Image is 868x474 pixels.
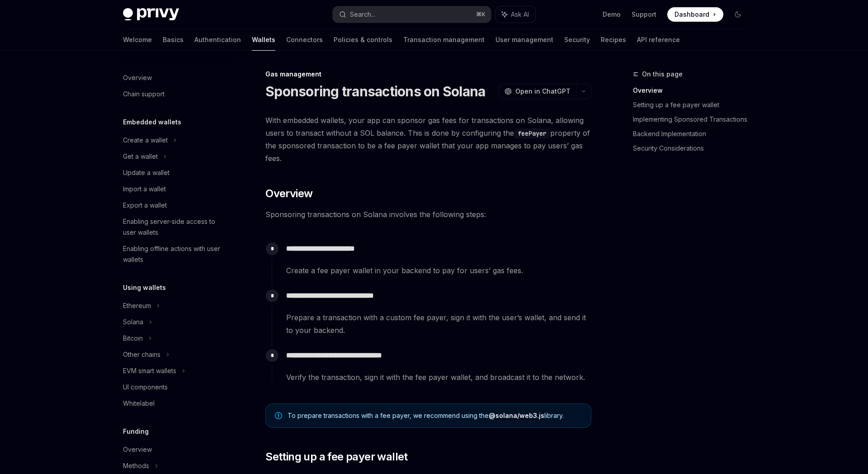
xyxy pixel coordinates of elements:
div: Get a wallet [123,151,158,162]
div: Update a wallet [123,167,170,178]
code: feePayer [514,128,550,138]
a: Security [564,29,590,51]
span: Setting up a fee payer wallet [265,450,408,464]
div: Export a wallet [123,200,167,211]
a: User management [495,29,553,51]
a: Overview [116,441,231,458]
a: Welcome [123,29,152,51]
span: With embedded wallets, your app can sponsor gas fees for transactions on Solana, allowing users t... [265,114,591,165]
a: Whitelabel [116,395,231,412]
a: Transaction management [403,29,485,51]
div: UI components [123,382,168,393]
div: Other chains [123,349,160,360]
div: EVM smart wallets [123,365,176,376]
span: Sponsoring transactions on Solana involves the following steps: [265,208,591,221]
a: Enabling offline actions with user wallets [116,241,231,268]
a: Overview [116,70,231,86]
a: Overview [633,83,752,98]
span: On this page [642,69,683,80]
img: dark logo [123,8,179,21]
a: Security Considerations [633,141,752,156]
a: API reference [637,29,680,51]
span: Ask AI [511,10,529,19]
a: Import a wallet [116,181,231,197]
div: Import a wallet [123,184,166,194]
div: Overview [123,72,152,83]
a: Policies & controls [334,29,392,51]
a: Backend Implementation [633,127,752,141]
span: Open in ChatGPT [515,87,571,96]
div: Create a wallet [123,135,168,146]
button: Open in ChatGPT [499,84,576,99]
span: Prepare a transaction with a custom fee payer, sign it with the user’s wallet, and send it to you... [286,311,591,337]
div: Solana [123,317,143,327]
h1: Sponsoring transactions on Solana [265,83,485,100]
div: Whitelabel [123,398,155,409]
a: Authentication [194,29,241,51]
span: Verify the transaction, sign it with the fee payer wallet, and broadcast it to the network. [286,371,591,384]
div: Enabling offline actions with user wallets [123,243,226,265]
div: Overview [123,444,152,455]
a: Dashboard [667,7,723,22]
button: Toggle dark mode [731,7,745,22]
div: Methods [123,460,149,471]
a: Implementing Sponsored Transactions [633,112,752,127]
a: Basics [163,29,184,51]
span: Dashboard [675,10,709,19]
svg: Note [275,412,282,419]
a: Enabling server-side access to user wallets [116,213,231,241]
a: @solana/web3.js [489,412,544,420]
a: Wallets [252,29,275,51]
a: Chain support [116,86,231,102]
div: Enabling server-side access to user wallets [123,216,226,238]
div: Gas management [265,70,591,79]
a: Recipes [601,29,626,51]
span: To prepare transactions with a fee payer, we recommend using the library. [288,411,582,420]
a: UI components [116,379,231,395]
div: Chain support [123,89,165,100]
div: Ethereum [123,300,151,311]
a: Setting up a fee payer wallet [633,98,752,112]
a: Update a wallet [116,165,231,181]
span: ⌘ K [476,11,486,18]
a: Support [632,10,656,19]
h5: Embedded wallets [123,117,181,128]
a: Connectors [286,29,323,51]
div: Bitcoin [123,333,143,344]
span: Create a fee payer wallet in your backend to pay for users’ gas fees. [286,264,591,277]
h5: Funding [123,426,149,437]
button: Ask AI [495,6,535,23]
span: Overview [265,186,312,201]
h5: Using wallets [123,282,166,293]
div: Search... [350,9,375,20]
a: Demo [603,10,621,19]
a: Export a wallet [116,197,231,213]
button: Search...⌘K [333,6,491,23]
